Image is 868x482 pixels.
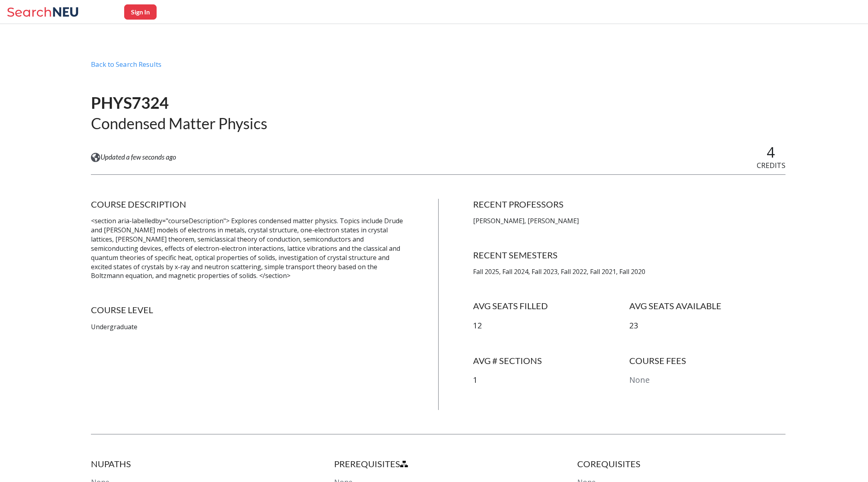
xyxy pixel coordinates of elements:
h4: AVG SEATS AVAILABLE [629,300,785,312]
p: <section aria-labelledby="courseDescription"> Explores condensed matter physics. Topics include D... [91,216,403,280]
h1: PHYS7324 [91,93,267,113]
p: 1 [473,374,629,386]
span: 4 [767,142,775,162]
span: Updated a few seconds ago [101,153,176,162]
h4: AVG SEATS FILLED [473,300,629,312]
h4: RECENT PROFESSORS [473,199,785,210]
h4: COURSE LEVEL [91,304,403,316]
h4: COURSE FEES [629,355,785,366]
h2: Condensed Matter Physics [91,114,267,133]
p: Undergraduate [91,322,403,332]
button: Sign In [124,4,157,20]
h4: RECENT SEMESTERS [473,250,785,261]
p: 12 [473,320,629,332]
h4: AVG # SECTIONS [473,355,629,366]
p: Fall 2025, Fall 2024, Fall 2023, Fall 2022, Fall 2021, Fall 2020 [473,267,785,276]
h4: COREQUISITES [577,458,785,470]
p: 23 [629,320,785,332]
div: Back to Search Results [91,60,785,75]
h4: NUPATHS [91,458,299,470]
span: CREDITS [757,160,785,170]
h4: COURSE DESCRIPTION [91,199,403,210]
p: None [629,374,785,386]
p: [PERSON_NAME], [PERSON_NAME] [473,216,785,226]
h4: PREREQUISITES [334,458,542,470]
